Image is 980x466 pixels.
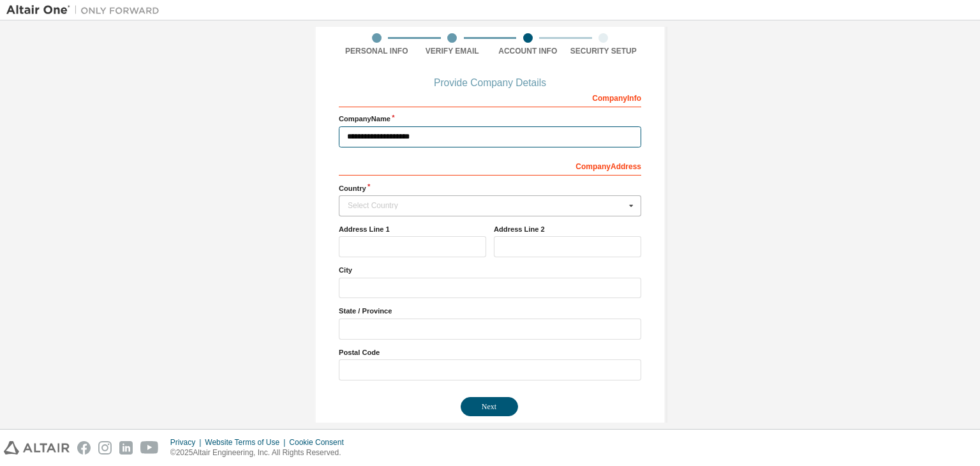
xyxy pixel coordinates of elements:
button: Next [461,397,518,416]
img: linkedin.svg [119,441,133,455]
div: Personal Info [339,46,415,56]
label: City [339,265,641,275]
p: © 2025 Altair Engineering, Inc. All Rights Reserved. [170,447,352,458]
label: Country [339,183,641,193]
div: Verify Email [415,46,491,56]
label: Address Line 2 [494,224,641,234]
div: Provide Company Details [339,79,641,87]
div: Privacy [170,437,205,447]
div: Security Setup [566,46,642,56]
div: Company Info [339,87,641,107]
img: facebook.svg [77,441,91,455]
label: Address Line 1 [339,224,486,234]
div: Account Info [490,46,566,56]
img: Altair One [6,4,166,17]
img: instagram.svg [98,441,112,455]
img: youtube.svg [140,441,159,455]
div: Website Terms of Use [205,437,289,447]
label: State / Province [339,306,641,316]
div: Select Country [348,202,625,209]
div: Cookie Consent [289,437,351,447]
label: Postal Code [339,347,641,357]
img: altair_logo.svg [4,441,70,455]
label: Company Name [339,114,641,124]
div: Company Address [339,155,641,176]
